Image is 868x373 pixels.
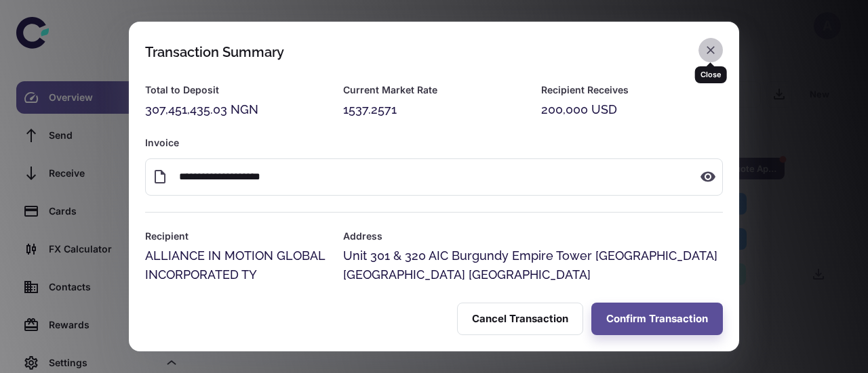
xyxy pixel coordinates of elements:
h6: Address [343,229,723,244]
h6: Total to Deposit [145,83,327,97]
h6: Recipient Receives [541,83,723,97]
h6: Invoice [145,135,723,150]
div: 200,000 USD [541,100,723,119]
div: ALLIANCE IN MOTION GLOBAL INCORPORATED TY [145,246,327,284]
button: Cancel Transaction [457,303,583,335]
div: Transaction Summary [145,44,284,60]
button: Confirm Transaction [591,303,723,335]
h6: Current Market Rate [343,83,525,97]
div: 1537.2571 [343,100,525,119]
h6: Recipient [145,229,327,244]
div: 307,451,435.03 NGN [145,100,327,119]
div: Unit 301 & 320 AIC Burgundy Empire Tower [GEOGRAPHIC_DATA][GEOGRAPHIC_DATA] [GEOGRAPHIC_DATA] [343,246,723,284]
div: Close [695,66,727,83]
